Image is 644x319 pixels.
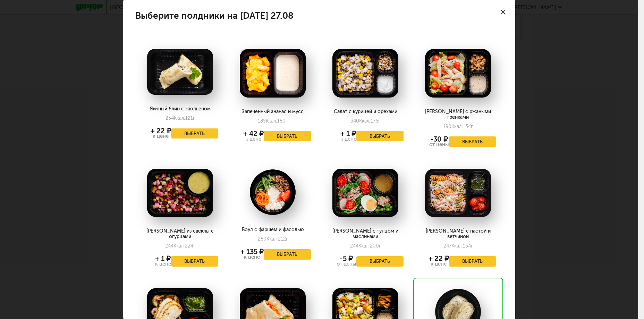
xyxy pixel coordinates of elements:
[420,228,496,240] div: [PERSON_NAME] с пастой и ветчиной
[327,109,403,115] div: Салат с курицей и орехами
[350,243,381,249] div: 244 200
[142,228,218,240] div: [PERSON_NAME] из свеклы с огурцами
[429,256,449,261] div: + 22 ₽
[429,261,449,267] div: к цене
[379,243,381,249] span: г
[340,131,356,136] div: + 1 ₽
[243,136,264,142] div: к цене
[243,131,264,136] div: + 42 ₽
[151,128,171,134] div: + 22 ₽
[258,118,288,124] div: 185 180
[151,134,171,139] div: к цене
[337,261,356,267] div: от цены
[258,236,288,242] div: 280 212
[356,256,404,267] button: Выбрать
[332,49,398,98] img: big_RgVQSaETOc5EunL3.png
[429,142,449,147] div: от цены
[155,256,171,261] div: + 1 ₽
[340,136,356,142] div: к цене
[173,243,185,249] span: Ккал,
[451,243,463,249] span: Ккал,
[135,12,294,19] h4: Выберите полдники на [DATE] 27.08
[471,124,473,129] span: г
[266,118,277,124] span: Ккал,
[337,256,356,261] div: -5 ₽
[471,243,473,249] span: г
[266,236,278,242] span: Ккал,
[171,128,218,139] button: Выбрать
[240,254,264,260] div: к цене
[240,249,264,254] div: + 135 ₽
[359,118,371,124] span: Ккал,
[378,118,380,124] span: г
[264,131,311,141] button: Выбрать
[165,243,195,249] div: 244 224
[420,109,496,120] div: [PERSON_NAME] с ржаными гренками
[240,49,306,98] img: big_IwgZ5sNu7zDBmHDg.png
[356,131,404,141] button: Выбрать
[425,49,491,98] img: big_y2TAQdSs13XHyDat.png
[358,243,370,249] span: Ккал,
[429,136,449,142] div: -30 ₽
[174,115,185,121] span: Ккал,
[286,236,288,242] span: г
[155,261,171,267] div: к цене
[286,118,288,124] span: г
[147,49,213,95] img: big_VXpWtniIR1048cRj.png
[425,169,491,217] img: big_qxQzUriGNlW3PWA3.png
[166,115,195,121] div: 254 121
[193,243,195,249] span: г
[171,256,218,267] button: Выбрать
[443,243,473,249] div: 247 154
[332,169,398,217] img: big_2xLCOwr8S8sS11AU.png
[327,228,403,240] div: [PERSON_NAME] с тунцом и маслинами
[240,169,306,216] img: big_ueQonb3lTD7Pz32Q.png
[235,227,311,233] div: Боул с фаршем и фасолью
[235,109,311,115] div: Запеченный ананас и мусс
[443,124,473,129] div: 190 134
[193,115,195,121] span: г
[147,169,213,217] img: big_9IN0pC1GRm2eaXaw.png
[449,136,496,147] button: Выбрать
[350,118,380,124] div: 340 176
[451,124,463,129] span: Ккал,
[449,256,496,267] button: Выбрать
[142,106,218,112] div: Яичный блин с жюльеном
[264,249,311,260] button: Выбрать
